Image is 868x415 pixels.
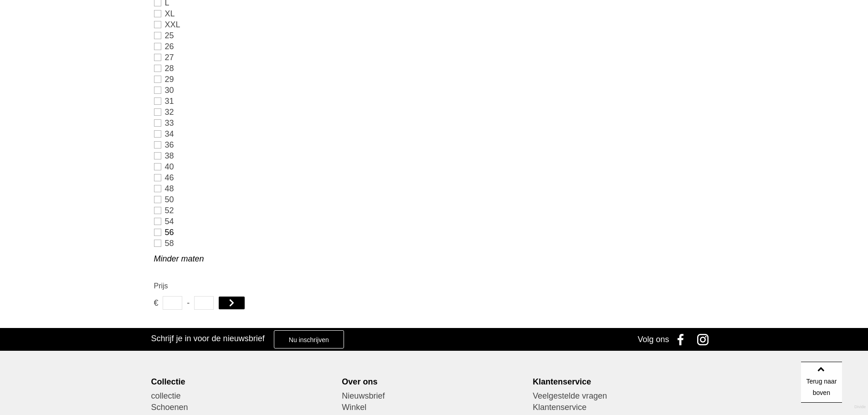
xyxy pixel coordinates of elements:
a: 36 [154,139,252,150]
a: Winkel [342,402,526,413]
a: 54 [154,216,252,227]
a: 40 [154,161,252,172]
a: 34 [154,128,252,139]
a: 32 [154,107,252,118]
a: 56 [154,227,252,238]
a: Facebook [671,328,694,351]
h2: Prijs [154,280,252,292]
div: Collectie [151,377,335,387]
a: 48 [154,183,252,194]
a: Nu inschrijven [274,330,344,348]
a: Minder maten [154,253,252,264]
a: 27 [154,52,252,63]
a: 58 [154,238,252,249]
a: 30 [154,85,252,96]
a: 31 [154,96,252,107]
span: € [154,296,158,310]
a: 33 [154,118,252,128]
a: 52 [154,205,252,216]
a: 38 [154,150,252,161]
a: 46 [154,172,252,183]
a: Terug naar boven [801,362,842,403]
h3: Schrijf je in voor de nieuwsbrief [151,333,265,343]
a: Schoenen [151,402,335,413]
a: 25 [154,30,252,41]
a: 29 [154,74,252,85]
a: 26 [154,41,252,52]
a: Instagram [694,328,717,351]
div: Over ons [342,377,526,387]
a: Divide [854,401,866,413]
a: 28 [154,63,252,74]
div: Klantenservice [533,377,717,387]
a: XXL [154,19,252,30]
a: collectie [151,390,335,402]
div: Volg ons [637,328,669,351]
a: Klantenservice [533,402,717,413]
a: Nieuwsbrief [342,390,526,402]
a: 50 [154,194,252,205]
a: XL [154,8,252,19]
a: Veelgestelde vragen [533,390,717,402]
span: - [187,296,190,310]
